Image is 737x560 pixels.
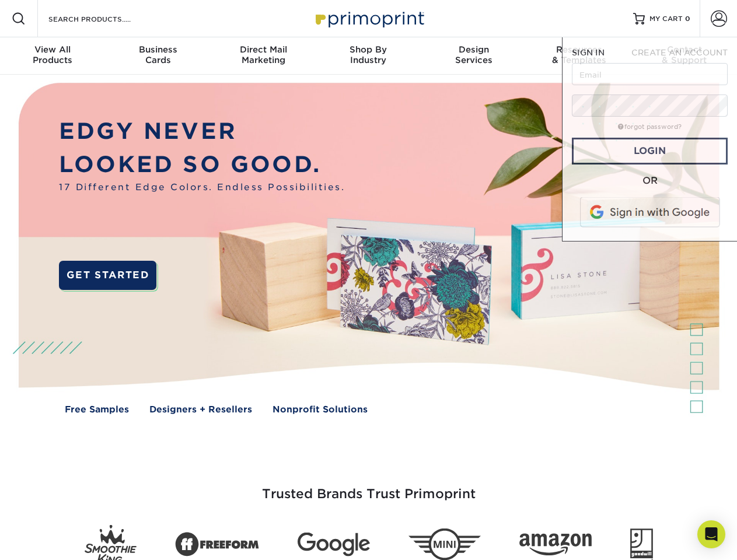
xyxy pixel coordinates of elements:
[316,37,421,75] a: Shop ByIndustry
[65,403,129,416] a: Free Samples
[211,44,316,55] span: Direct Mail
[273,403,368,416] a: Nonprofit Solutions
[105,44,210,65] div: Cards
[310,6,427,31] img: Primoprint
[526,37,631,75] a: Resources& Templates
[47,12,161,26] input: SEARCH PRODUCTS.....
[526,44,631,65] div: & Templates
[618,123,682,131] a: forgot password?
[59,261,156,290] a: GET STARTED
[421,44,526,65] div: Services
[59,115,345,148] p: EDGY NEVER
[630,528,653,560] img: Goodwill
[149,403,252,416] a: Designers + Resellers
[316,44,421,55] span: Shop By
[519,534,592,556] img: Amazon
[572,63,728,85] input: Email
[211,44,316,65] div: Marketing
[572,174,728,188] div: OR
[421,37,526,75] a: DesignServices
[105,37,210,75] a: BusinessCards
[572,48,605,57] span: SIGN IN
[316,44,421,65] div: Industry
[59,148,345,181] p: LOOKED SO GOOD.
[572,138,728,164] a: Login
[526,44,631,55] span: Resources
[697,520,725,548] div: Open Intercom Messenger
[211,37,316,75] a: Direct MailMarketing
[59,181,345,194] span: 17 Different Edge Colors. Endless Possibilities.
[27,459,710,516] h3: Trusted Brands Trust Primoprint
[649,14,683,24] span: MY CART
[105,44,210,55] span: Business
[685,15,690,23] span: 0
[631,48,728,57] span: CREATE AN ACCOUNT
[298,533,370,556] img: Google
[421,44,526,55] span: Design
